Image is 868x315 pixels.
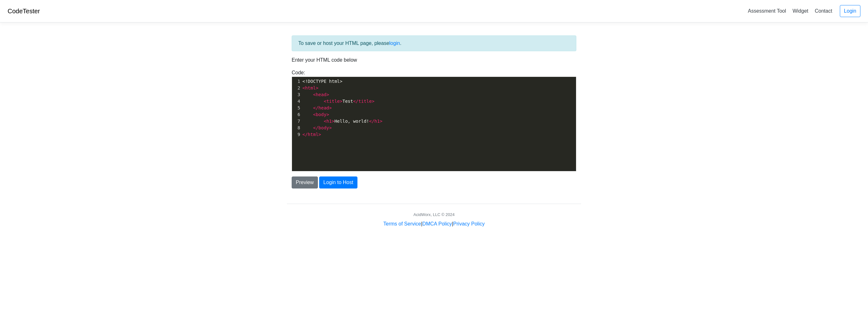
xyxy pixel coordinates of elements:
a: Login [840,5,860,17]
span: > [380,119,382,124]
span: </ [313,105,319,110]
a: Terms of Service [383,221,421,226]
div: | | [383,220,485,228]
span: < [313,112,316,117]
a: CodeTester [8,8,40,15]
span: h1 [375,119,380,124]
span: html [308,132,319,137]
span: Test [302,99,375,104]
a: Assessment Tool [745,6,789,16]
span: </ [302,132,308,137]
div: 7 [292,118,301,125]
span: < [324,99,326,104]
span: Hello, world! [302,119,382,124]
a: DMCA Policy [422,221,452,226]
div: To save or host your HTML page, please . [292,35,576,51]
div: 3 [292,91,301,98]
button: Login to Host [319,176,357,188]
span: > [316,85,318,90]
span: < [313,92,316,97]
span: <!DOCTYPE html> [302,79,342,84]
button: Preview [292,176,318,188]
span: h1 [326,119,332,124]
span: head [316,92,326,97]
div: 1 [292,78,301,85]
span: head [319,105,329,110]
span: body [319,125,329,130]
div: 9 [292,131,301,138]
span: </ [369,119,375,124]
span: > [329,125,332,130]
span: < [324,119,326,124]
span: < [302,85,305,90]
div: 5 [292,105,301,111]
a: Contact [812,6,835,16]
span: </ [353,99,358,104]
span: > [326,112,329,117]
span: > [329,105,332,110]
span: body [316,112,326,117]
span: > [332,119,334,124]
a: Privacy Policy [453,221,485,226]
div: 4 [292,98,301,105]
div: AcidWorx, LLC © 2024 [413,212,455,218]
a: Widget [790,6,811,16]
span: </ [313,125,319,130]
span: title [358,99,372,104]
span: > [319,132,321,137]
p: Enter your HTML code below [292,56,576,64]
div: 2 [292,85,301,91]
div: 8 [292,125,301,131]
span: > [372,99,374,104]
span: html [305,85,316,90]
div: 6 [292,111,301,118]
span: title [326,99,340,104]
span: > [340,99,342,104]
a: login [389,40,400,46]
div: Code: [287,69,581,171]
span: > [326,92,329,97]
